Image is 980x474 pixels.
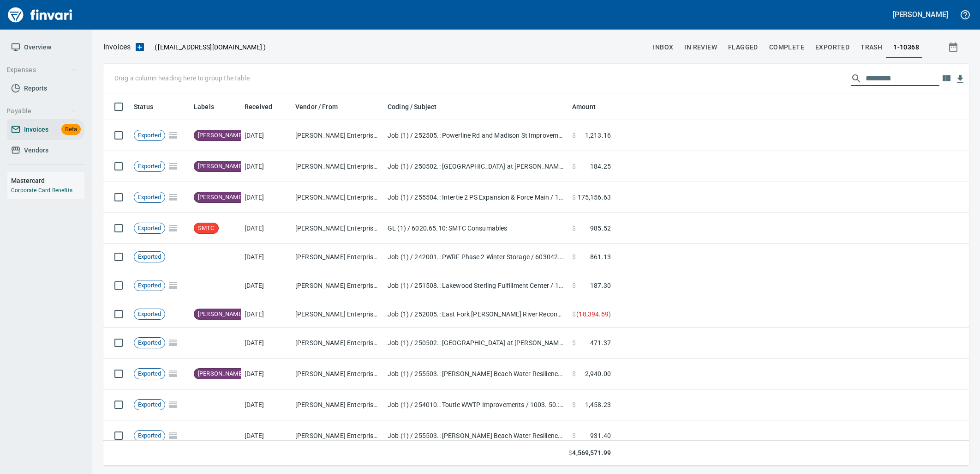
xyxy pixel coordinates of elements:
span: trash [860,42,882,53]
span: Flagged [728,42,758,53]
td: Job (1) / 250502.: [GEOGRAPHIC_DATA] at [PERSON_NAME][GEOGRAPHIC_DATA] / 8520. 01.: BS1 - Dewater... [384,328,568,359]
span: Exported [134,193,165,202]
span: $ [572,400,576,409]
span: Invoices [24,124,48,135]
span: Overview [24,42,51,53]
span: 1,213.16 [585,131,611,140]
span: inbox [653,42,673,53]
button: Payable [3,103,80,120]
span: ( 18,394.69 ) [576,310,611,319]
span: $ [572,281,576,290]
td: Job (1) / 252505.: Powerline Rd and Madison St Improvements / 14. 05.: Madison Water Main / 3: Ma... [384,120,568,151]
p: Drag a column heading here to group the table [114,73,250,83]
span: 175,156.63 [578,193,611,202]
td: [PERSON_NAME] Enterprises Inc (1-10368) [292,213,384,244]
td: [PERSON_NAME] Enterprises Inc (1-10368) [292,270,384,301]
span: Vendor / From [295,101,350,112]
td: [PERSON_NAME] Enterprises Inc (1-10368) [292,328,384,359]
td: [DATE] [241,213,292,244]
td: [DATE] [241,120,292,151]
span: Pages Split [165,224,181,231]
td: [PERSON_NAME] Enterprises Inc (1-10368) [292,301,384,328]
span: Exported [134,162,165,171]
td: Job (1) / 250502.: [GEOGRAPHIC_DATA] at [PERSON_NAME][GEOGRAPHIC_DATA] / 8520. 01.: BS1 - Dewater... [384,151,568,182]
span: 1-10368 [893,42,919,53]
td: Job (1) / 255503.: [PERSON_NAME] Beach Water Resiliency / 10. 01.: Pipe Materials / 3: Material [384,420,568,451]
td: [PERSON_NAME] Enterprises Inc (1-10368) [292,359,384,389]
span: Exported [134,431,165,440]
span: Received [245,101,272,112]
span: Exported [815,42,849,53]
span: Exported [134,401,165,409]
span: Amount [572,101,608,112]
span: [EMAIL_ADDRESS][DOMAIN_NAME] [157,43,263,52]
span: Pages Split [165,370,181,377]
span: Expenses [6,64,76,76]
span: In Review [684,42,717,53]
span: Exported [134,370,165,378]
span: $ [572,131,576,140]
span: Complete [769,42,804,53]
span: Exported [134,253,165,261]
button: Download Table [953,72,967,86]
a: Corporate Card Benefits [11,187,72,194]
td: Job (1) / 254010.: Toutle WWTP Improvements / 1003. 50.: Pipe Materials Supply / 3: Material [384,389,568,420]
span: Reports [24,83,47,94]
span: Payable [6,105,76,117]
a: Vendors [7,140,84,161]
td: [PERSON_NAME] Enterprises Inc (1-10368) [292,182,384,213]
td: Job (1) / 255503.: [PERSON_NAME] Beach Water Resiliency / 63. .: Fusion Machine / 5: Other [384,359,568,389]
span: 985.52 [590,224,611,233]
td: [DATE] [241,389,292,420]
td: GL (1) / 6020.65.10: SMTC Consumables [384,213,568,244]
span: Exported [134,224,165,233]
span: [PERSON_NAME] [194,193,247,202]
p: ( ) [149,43,266,52]
span: $ [572,310,576,319]
span: Pages Split [165,193,181,201]
span: 187.30 [590,281,611,290]
span: 1,458.23 [585,400,611,409]
span: $ [572,193,576,202]
nav: breadcrumb [103,42,131,53]
span: $ [572,369,576,378]
td: [DATE] [241,301,292,328]
span: 184.25 [590,162,611,171]
td: Job (1) / 252005.: East Fork [PERSON_NAME] River Reconnection / 8520. .: Isolation Area Pumping /... [384,301,568,328]
span: Pages Split [165,401,181,408]
span: Vendors [24,145,48,156]
span: $ [572,252,576,261]
span: SMTC [194,224,218,233]
span: 931.40 [590,431,611,440]
p: Invoices [103,42,131,53]
span: $ [572,224,576,233]
span: Exported [134,281,165,290]
td: Job (1) / 255504.: Intertie 2 PS Expansion & Force Main / 10. 07.: Seg B - Pipe Rollup / 3: Material [384,182,568,213]
td: [PERSON_NAME] Enterprises Inc (1-10368) [292,389,384,420]
button: Expenses [3,61,80,79]
span: Pages Split [165,339,181,346]
img: Finvari [6,4,75,26]
span: Coding / Subject [388,101,436,112]
td: [DATE] [241,182,292,213]
span: Received [245,101,284,112]
td: [DATE] [241,151,292,182]
span: $ [568,448,572,458]
td: [PERSON_NAME] Enterprises Inc (1-10368) [292,420,384,451]
span: Pages Split [165,431,181,439]
td: [PERSON_NAME] Enterprises Inc (1-10368) [292,151,384,182]
button: [PERSON_NAME] [890,7,950,22]
td: [PERSON_NAME] Enterprises Inc (1-10368) [292,244,384,270]
h6: Mastercard [11,176,84,186]
span: 4,569,571.99 [572,448,611,458]
td: [PERSON_NAME] Enterprises Inc (1-10368) [292,120,384,151]
span: Vendor / From [295,101,338,112]
span: Pages Split [165,131,181,139]
td: [DATE] [241,244,292,270]
span: Pages Split [165,162,181,170]
button: Choose columns to display [939,72,953,85]
td: Job (1) / 251508.: Lakewood Sterling Fulfillment Center / 14. . 03: Irrigation Sleeves / 3: Material [384,270,568,301]
span: $ [572,162,576,171]
span: $ [572,431,576,440]
span: Beta [61,124,81,135]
